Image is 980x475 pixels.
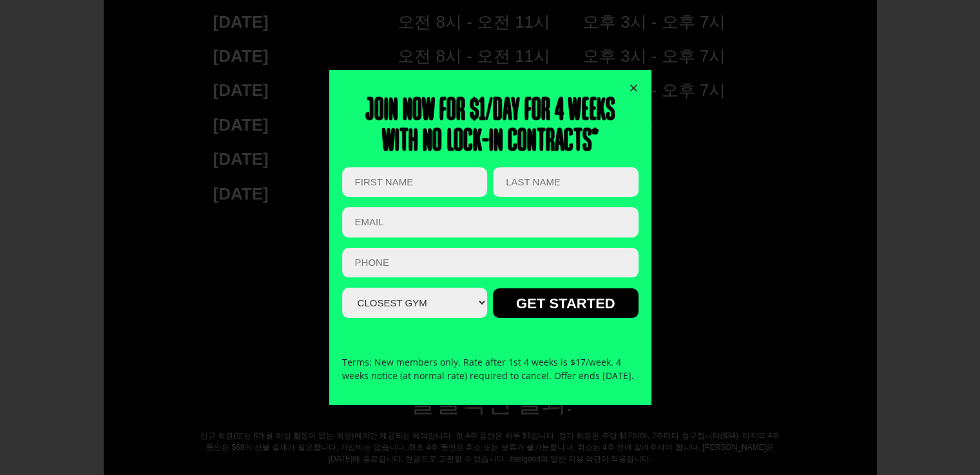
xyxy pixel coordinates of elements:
[342,207,639,237] input: Email
[629,83,639,93] a: Close
[493,288,638,318] input: GET STARTED
[493,167,638,198] input: LAST NAME
[342,167,487,198] input: FIRST NAME
[342,96,639,158] h2: Join now for $1/day for 4 weeks With no lock-in contracts*
[342,248,639,278] input: PHONE
[342,355,639,382] p: Terms: New members only, Rate after 1st 4 weeks is $17/week. 4 weeks notice (at normal rate) requ...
